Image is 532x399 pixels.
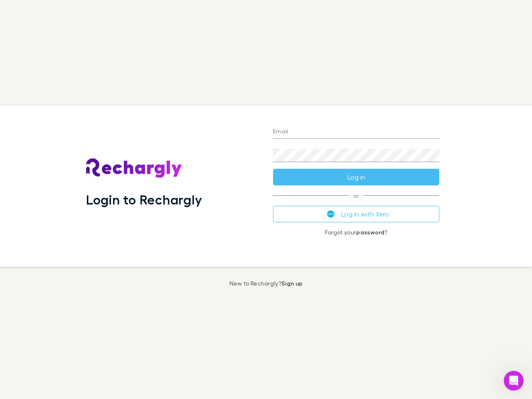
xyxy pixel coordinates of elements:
a: Sign up [281,280,303,287]
a: password [356,229,384,236]
img: Xero's logo [327,210,335,218]
p: Forgot your ? [273,229,439,236]
h1: Login to Rechargly [86,192,202,207]
button: Log in with Xero [273,206,439,222]
button: Log in [273,169,439,185]
img: Rechargly's Logo [86,158,182,178]
iframe: Intercom live chat [504,371,524,391]
p: New to Rechargly? [229,280,303,287]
